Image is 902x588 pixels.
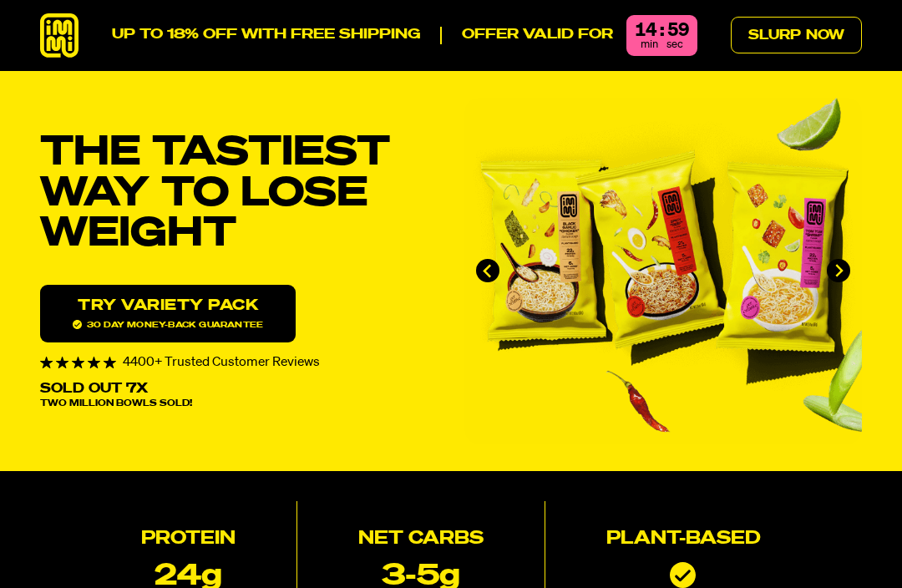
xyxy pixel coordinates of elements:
[40,383,148,396] p: Sold Out 7X
[464,98,862,444] li: 1 of 4
[40,399,192,408] span: Two Million Bowls Sold!
[635,22,656,40] div: 14
[40,285,296,342] a: Try variety Pack30 day money-back guarantee
[666,39,683,50] span: sec
[73,320,263,329] span: 30 day money-back guarantee
[40,356,438,369] div: 4400+ Trusted Customer Reviews
[641,39,658,50] span: min
[476,259,499,282] button: Go to last slide
[440,27,613,44] p: Offer valid for
[660,22,664,40] div: :
[141,530,236,549] h2: Protein
[358,530,484,549] h2: Net Carbs
[40,134,438,256] h1: THE TASTIEST WAY TO LOSE WEIGHT
[731,17,862,53] a: Slurp Now
[827,259,850,282] button: Next slide
[606,530,761,549] h2: Plant-based
[464,98,862,444] div: immi slideshow
[667,22,689,40] div: 59
[112,27,420,44] p: UP TO 18% OFF WITH FREE SHIPPING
